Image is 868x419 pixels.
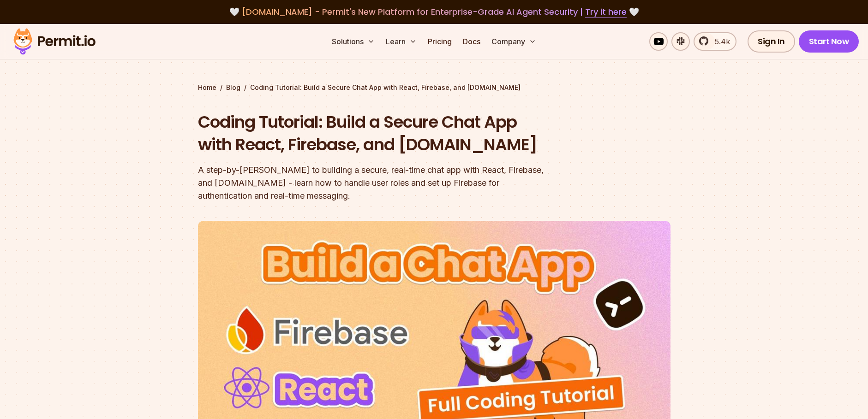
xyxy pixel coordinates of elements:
a: Try it here [585,6,627,18]
div: / / [198,83,670,92]
span: [DOMAIN_NAME] - Permit's New Platform for Enterprise-Grade AI Agent Security | [242,6,627,18]
button: Learn [382,32,420,51]
button: Solutions [328,32,378,51]
a: Home [198,83,216,92]
img: Permit logo [9,26,100,57]
div: A step-by-[PERSON_NAME] to building a secure, real-time chat app with React, Firebase, and [DOMAI... [198,164,552,202]
span: 5.4k [709,36,730,47]
a: Start Now [799,30,859,53]
div: 🤍 🤍 [22,6,846,18]
a: 5.4k [694,32,736,51]
a: Blog [226,83,240,92]
a: Docs [459,32,484,51]
h1: Coding Tutorial: Build a Secure Chat App with React, Firebase, and [DOMAIN_NAME] [198,111,552,156]
button: Company [488,32,540,51]
a: Sign In [748,30,795,53]
a: Pricing [424,32,455,51]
